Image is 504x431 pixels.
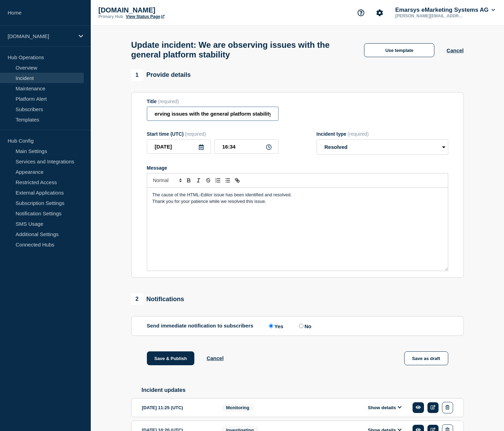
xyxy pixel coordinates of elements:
[131,40,352,60] h1: Update incident: We are observing issues with the general platform stability
[206,355,223,361] button: Cancel
[214,140,278,154] input: HH:MM
[142,387,464,393] h2: Incident updates
[147,99,278,104] div: Title
[131,69,191,81] div: Provide details
[394,7,496,14] button: Emarsys eMarketing Systems AG
[147,323,448,329] div: Send immediate notification to subscribers
[222,404,254,412] span: Monitoring
[194,176,203,185] button: Toggle italic text
[184,176,194,185] button: Toggle bold text
[152,199,266,204] span: Thank you for your patience while we resolved this issue.
[297,323,311,329] label: No
[158,99,179,104] span: (required)
[404,351,448,365] button: Save as draft
[131,293,143,305] span: 2
[299,324,303,328] input: No
[126,14,164,19] a: View Status Page
[269,324,273,328] input: Yes
[185,131,206,137] span: (required)
[142,402,211,413] div: [DATE] 11:25 (UTC)
[152,192,292,197] span: The cause of the HTML-Editor issue has been identified and resolved.
[203,176,213,185] button: Toggle strikethrough text
[317,131,448,137] div: Incident type
[98,6,237,14] p: [DOMAIN_NAME]
[366,405,404,411] button: Show details
[147,323,254,329] p: Send immediate notification to subscribers
[354,6,368,20] button: Support
[232,176,242,185] button: Toggle link
[150,176,184,185] span: Font size
[98,14,123,19] p: Primary Hub
[147,188,448,271] div: Message
[147,140,211,154] input: YYYY-MM-DD
[213,176,223,185] button: Toggle ordered list
[446,47,463,53] button: Cancel
[8,33,74,39] p: [DOMAIN_NAME]
[147,351,195,365] button: Save & Publish
[131,293,184,305] div: Notifications
[147,107,278,121] input: Title
[364,43,434,57] button: Use template
[147,165,448,171] div: Message
[372,6,387,20] button: Account settings
[131,69,143,81] span: 1
[394,14,466,18] p: [PERSON_NAME][EMAIL_ADDRESS][PERSON_NAME][DOMAIN_NAME]
[267,323,283,329] label: Yes
[223,176,232,185] button: Toggle bulleted list
[348,131,369,137] span: (required)
[317,140,448,155] select: Incident type
[147,131,278,137] div: Start time (UTC)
